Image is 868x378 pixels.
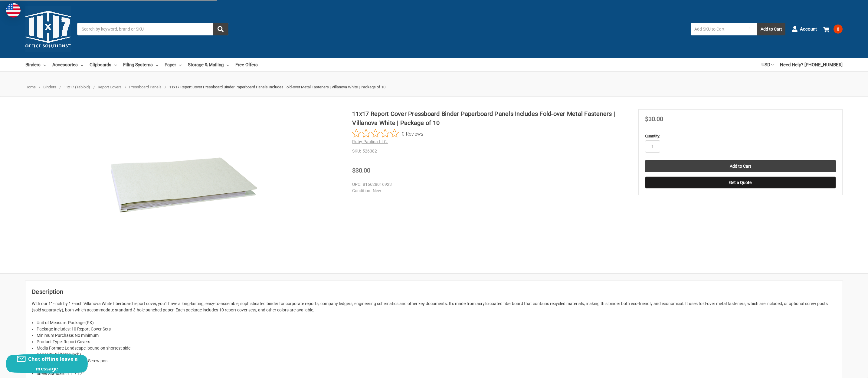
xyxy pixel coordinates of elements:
a: Paper [165,58,182,71]
h1: 11x17 Report Cover Pressboard Binder Paperboard Panels Includes Fold-over Metal Fasteners | Villa... [352,109,628,127]
dt: SKU: [352,148,361,154]
a: Filing Systems [123,58,158,71]
li: Package Includes: 10 Report Cover Sets [37,326,836,332]
h2: Description [32,287,836,296]
img: duty and tax information for United States [6,3,21,18]
a: Pressboard Panels [129,85,162,89]
li: Increase Page Capacity by: Screw post [37,358,836,364]
span: Account [800,26,817,33]
p: With our 11-inch by 17-inch Villanova White fiberboard report cover, you'll have a long-lasting, ... [32,301,836,313]
span: $30.00 [352,167,370,174]
a: Need Help? [PHONE_NUMBER] [780,58,843,71]
a: 0 [823,21,843,37]
dt: Condition: [352,188,371,194]
dd: 526382 [352,148,628,154]
button: Rated 0 out of 5 stars from 0 reviews. Jump to reviews. [352,129,423,138]
img: 11x17 Report Cover Pressboard Binder Paperboard Panels Includes Fold-over Metal Fasteners | Villa... [108,109,260,261]
dt: UPC: [352,181,361,188]
a: Binders [25,58,46,71]
input: Add SKU to Cart [691,23,743,35]
a: Clipboards [90,58,117,71]
a: Report Covers [98,85,122,89]
span: Chat offline leave a message [28,356,78,372]
span: $30.00 [645,115,663,123]
button: Add to Cart [757,23,785,35]
span: 0 [834,25,843,34]
button: Chat offline leave a message [6,354,88,373]
a: Binders [43,85,56,89]
label: Quantity: [645,133,836,139]
li: Media Format: Landscape, bound on shortest side [37,345,836,351]
button: Get a Quote [645,176,836,189]
a: Home [25,85,36,89]
span: 0 Reviews [402,129,423,138]
li: Capacity: 3" (three inch) [37,351,836,358]
li: Sheet Standard: 11" x 17" [37,370,836,377]
a: Free Offers [235,58,258,71]
span: 11x17 Report Cover Pressboard Binder Paperboard Panels Includes Fold-over Metal Fasteners | Villa... [169,85,385,89]
a: Account [792,21,817,37]
li: Unit of Measure: Package (PK) [37,320,836,326]
a: 11x17 (Tabloid) [64,85,90,89]
a: Accessories [52,58,83,71]
dd: 816628016923 [352,181,625,188]
li: Minimum Purchase: No minimum [37,332,836,339]
input: Add to Cart [645,160,836,172]
li: Sheet Size: Tabloid / Ledger [37,364,836,370]
input: Search by keyword, brand or SKU [77,23,228,35]
a: USD [762,58,774,71]
dd: New [352,188,625,194]
a: Storage & Mailing [188,58,229,71]
img: 11x17.com [25,6,71,52]
li: Product Type: Report Covers [37,339,836,345]
a: Ruby Paulina LLC. [352,139,388,144]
